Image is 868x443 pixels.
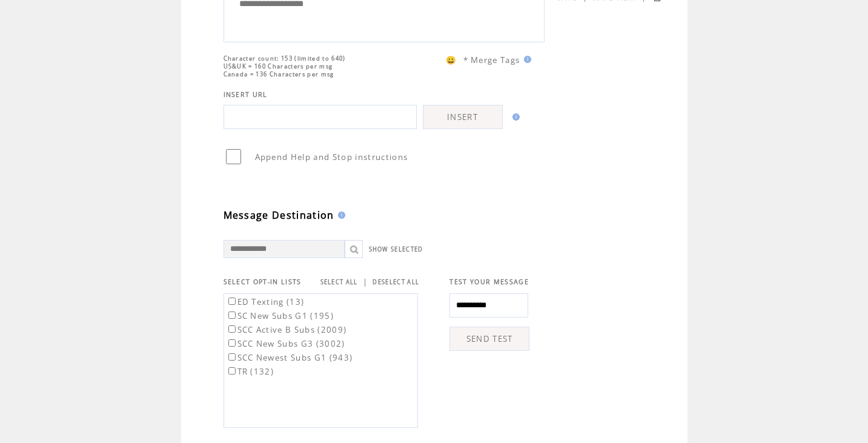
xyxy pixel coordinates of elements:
img: help.gif [509,113,520,121]
input: SCC Newest Subs G1 (943) [228,353,236,361]
span: Message Destination [224,208,334,222]
label: SCC Active B Subs (2009) [226,324,347,335]
a: SELECT ALL [320,278,358,286]
input: ED Texting (13) [228,298,236,305]
span: * Merge Tags [463,55,520,65]
span: Character count: 153 (limited to 640) [224,55,346,62]
span: INSERT URL [224,90,268,99]
span: Canada = 136 Characters per msg [224,70,334,78]
span: 😀 [446,55,457,65]
input: SCC New Subs G3 (3002) [228,339,236,347]
img: help.gif [334,212,345,219]
input: SC New Subs G1 (195) [228,311,236,319]
span: SELECT OPT-IN LISTS [224,278,302,286]
label: SCC Newest Subs G1 (943) [226,352,353,363]
a: SEND TEST [449,327,529,351]
a: SHOW SELECTED [369,245,423,253]
span: TEST YOUR MESSAGE [449,278,529,286]
label: TR (132) [226,366,274,377]
a: DESELECT ALL [373,278,419,286]
label: ED Texting (13) [226,296,305,307]
label: SC New Subs G1 (195) [226,310,334,321]
input: SCC Active B Subs (2009) [228,325,236,333]
span: Append Help and Stop instructions [255,152,408,162]
a: INSERT [423,105,503,129]
input: TR (132) [228,367,236,375]
label: SCC New Subs G3 (3002) [226,338,345,349]
span: | [363,276,368,287]
img: help.gif [520,56,531,63]
span: US&UK = 160 Characters per msg [224,62,333,70]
